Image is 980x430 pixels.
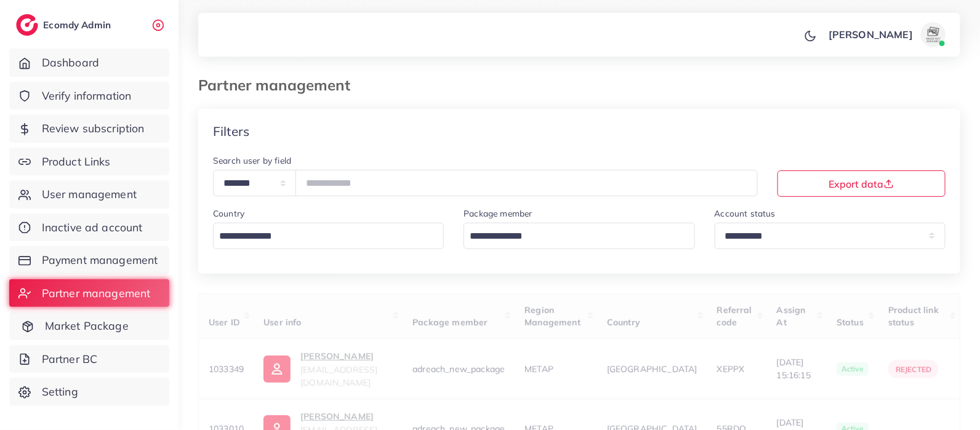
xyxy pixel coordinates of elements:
[9,279,169,308] a: Partner management
[9,246,169,274] a: Payment management
[213,124,249,139] h4: Filters
[829,27,913,42] p: [PERSON_NAME]
[9,49,169,77] a: Dashboard
[9,345,169,373] a: Partner BC
[822,22,950,47] a: [PERSON_NAME]avatar
[9,312,169,340] a: Market Package
[42,252,158,268] span: Payment management
[213,207,244,220] label: Country
[16,14,114,36] a: logoEcomdy Admin
[777,170,946,197] button: Export data
[42,285,151,301] span: Partner management
[45,318,129,334] span: Market Package
[464,223,694,249] div: Search for option
[42,351,98,367] span: Partner BC
[42,55,99,71] span: Dashboard
[42,121,145,137] span: Review subscription
[215,227,428,246] input: Search for option
[9,82,169,110] a: Verify information
[42,186,137,202] span: User management
[213,223,444,249] div: Search for option
[9,378,169,406] a: Setting
[9,180,169,209] a: User management
[9,114,169,143] a: Review subscription
[16,14,38,36] img: logo
[42,384,78,400] span: Setting
[213,154,291,167] label: Search user by field
[921,22,946,47] img: avatar
[9,148,169,176] a: Product Links
[42,220,143,236] span: Inactive ad account
[465,227,678,246] input: Search for option
[42,88,132,104] span: Verify information
[464,207,532,220] label: Package member
[715,207,776,220] label: Account status
[9,213,169,242] a: Inactive ad account
[198,76,360,94] h3: Partner management
[42,154,111,170] span: Product Links
[829,179,894,189] span: Export data
[43,19,114,31] h2: Ecomdy Admin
